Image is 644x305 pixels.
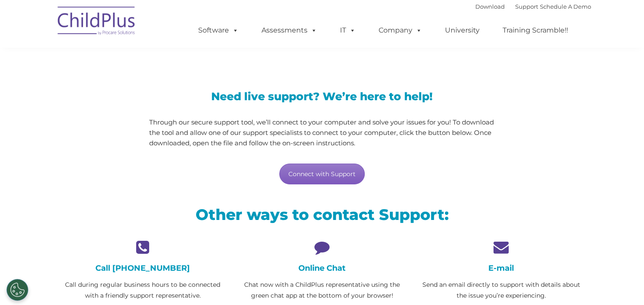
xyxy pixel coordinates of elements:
a: Software [190,22,247,39]
font: | [475,3,591,10]
h4: Call [PHONE_NUMBER] [60,263,226,273]
p: Call during regular business hours to be connected with a friendly support representative. [60,279,226,301]
img: ChildPlus by Procare Solutions [53,0,140,44]
a: Company [370,22,431,39]
a: IT [331,22,364,39]
h4: Online Chat [239,263,405,273]
a: University [436,22,488,39]
p: Send an email directly to support with details about the issue you’re experiencing. [418,279,584,301]
h4: E-mail [418,263,584,273]
a: Schedule A Demo [540,3,591,10]
h2: Other ways to contact Support: [60,205,585,224]
a: Assessments [253,22,326,39]
p: Chat now with a ChildPlus representative using the green chat app at the bottom of your browser! [239,279,405,301]
p: Through our secure support tool, we’ll connect to your computer and solve your issues for you! To... [149,117,495,148]
a: Download [475,3,505,10]
a: Connect with Support [279,164,365,184]
h3: Need live support? We’re here to help! [149,91,495,102]
button: Cookies Settings [7,279,28,301]
a: Support [515,3,538,10]
a: Training Scramble!! [494,22,577,39]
